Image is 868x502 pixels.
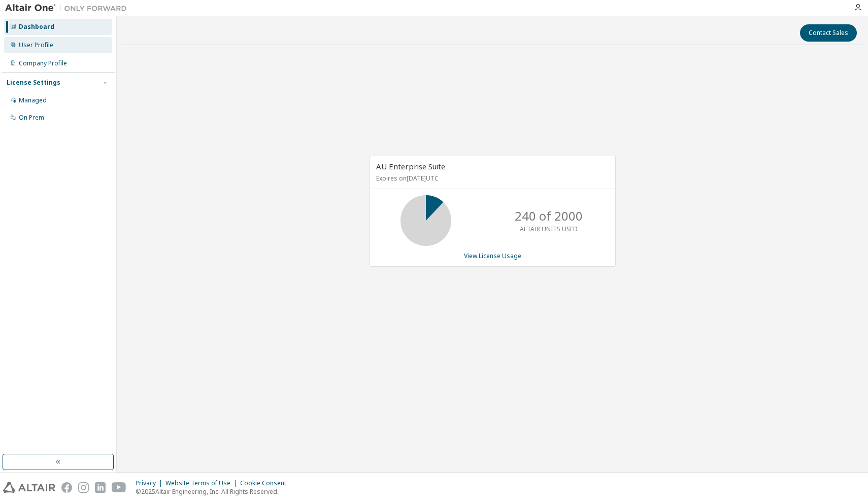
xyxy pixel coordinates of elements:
button: Contact Sales [800,24,857,42]
span: AU Enterprise Suite [376,161,445,171]
div: Managed [19,96,47,104]
div: Privacy [136,479,165,487]
p: © 2025 Altair Engineering, Inc. All Rights Reserved. [136,487,292,496]
img: instagram.svg [78,482,89,493]
img: linkedin.svg [95,482,106,493]
p: ALTAIR UNITS USED [520,225,578,233]
img: facebook.svg [61,482,72,493]
div: User Profile [19,41,53,49]
div: Website Terms of Use [165,479,240,487]
img: altair_logo.svg [3,482,55,493]
img: Altair One [5,3,132,13]
div: On Prem [19,114,44,122]
a: View License Usage [464,252,521,260]
img: youtube.svg [112,482,126,493]
div: License Settings [7,79,60,87]
div: Cookie Consent [240,479,292,487]
div: Dashboard [19,23,54,31]
p: Expires on [DATE] UTC [376,174,607,183]
p: 240 of 2000 [515,207,583,225]
div: Company Profile [19,59,67,67]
